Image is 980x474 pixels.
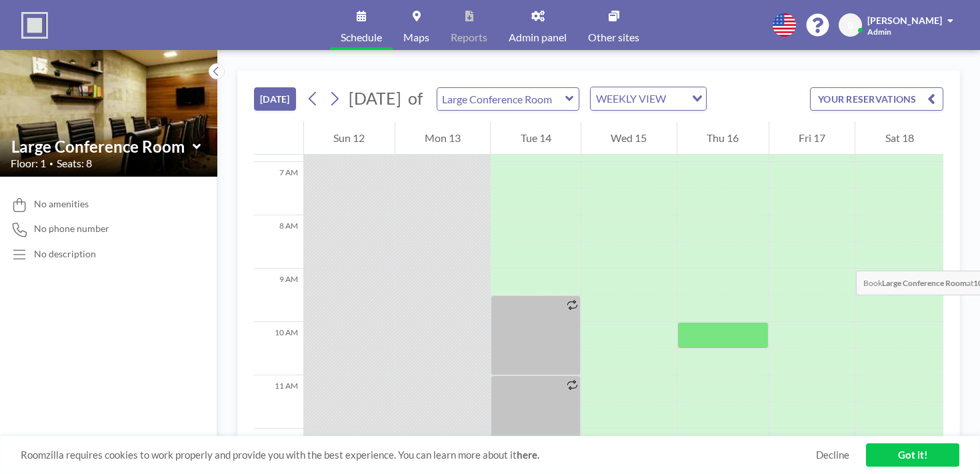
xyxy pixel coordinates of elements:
[21,12,48,39] img: organization-logo
[867,15,942,26] span: [PERSON_NAME]
[866,443,959,467] a: Got it!
[670,90,684,107] input: Search for option
[341,32,382,43] span: Schedule
[588,32,639,43] span: Other sites
[49,159,53,168] span: •
[254,215,303,269] div: 8 AM
[517,449,539,461] a: here.
[304,121,395,155] div: Sun 12
[867,27,891,37] span: Admin
[437,88,565,110] input: Large Conference Room
[847,19,853,31] span: B
[57,157,92,170] span: Seats: 8
[816,449,849,461] a: Decline
[882,278,967,288] b: Large Conference Room
[395,121,491,155] div: Mon 13
[491,121,581,155] div: Tue 14
[34,248,96,260] div: No description
[593,90,669,107] span: WEEKLY VIEW
[254,322,303,375] div: 10 AM
[34,198,89,210] span: No amenities
[581,121,677,155] div: Wed 15
[451,32,487,43] span: Reports
[677,121,769,155] div: Thu 16
[34,223,109,235] span: No phone number
[855,121,943,155] div: Sat 18
[769,121,855,155] div: Fri 17
[403,32,429,43] span: Maps
[349,88,401,108] span: [DATE]
[254,87,296,111] button: [DATE]
[810,87,943,111] button: YOUR RESERVATIONS
[254,162,303,215] div: 7 AM
[254,269,303,322] div: 9 AM
[591,87,706,110] div: Search for option
[11,137,193,156] input: Large Conference Room
[254,375,303,429] div: 11 AM
[509,32,567,43] span: Admin panel
[408,88,423,109] span: of
[21,449,816,461] span: Roomzilla requires cookies to work properly and provide you with the best experience. You can lea...
[11,157,46,170] span: Floor: 1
